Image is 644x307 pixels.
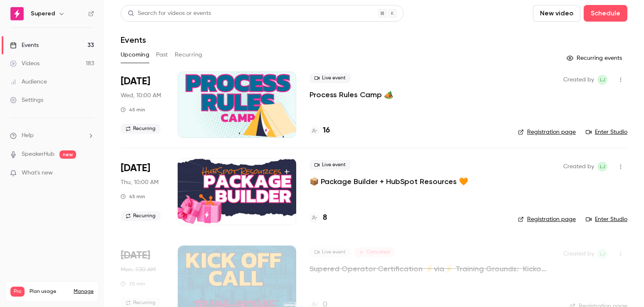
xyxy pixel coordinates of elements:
span: Help [22,131,34,140]
span: Lindsay John [597,162,607,172]
div: Events [10,41,39,49]
button: Past [156,48,168,61]
a: SpeakerHub [22,150,54,159]
a: Registration page [518,215,576,223]
span: What's new [22,169,53,177]
div: Oct 8 Wed, 12:00 PM (America/New York) [121,71,164,138]
button: Recurring events [563,52,627,65]
button: New video [533,5,580,22]
span: Live event [310,247,351,257]
h6: Supered [31,10,55,18]
span: LJ [600,249,605,259]
span: Recurring [121,124,161,134]
div: Oct 9 Thu, 12:00 PM (America/New York) [121,158,164,225]
span: Plan usage [30,288,69,295]
h4: 16 [323,125,330,136]
button: Recurring [175,48,203,61]
span: Recurring [121,211,161,221]
span: Created by [563,249,594,259]
span: Live event [310,73,351,83]
span: Created by [563,162,594,172]
span: Canceled [354,247,395,257]
div: Settings [10,96,43,104]
span: [DATE] [121,162,150,175]
a: 16 [310,125,330,136]
span: Lindsay John [597,75,607,85]
span: Pro [10,287,25,297]
span: [DATE] [121,249,150,262]
span: Created by [563,75,594,85]
div: 45 min [121,193,145,200]
div: 45 min [121,106,145,113]
span: LJ [600,162,605,172]
div: Audience [10,78,47,86]
span: Live event [310,160,351,170]
span: Lindsay John [597,249,607,259]
a: Enter Studio [586,128,627,136]
span: Wed, 10:00 AM [121,91,161,100]
img: Supered [10,7,24,20]
a: Enter Studio [586,215,627,223]
a: Registration page [518,128,576,136]
div: Videos [10,59,40,68]
span: LJ [600,75,605,85]
li: help-dropdown-opener [10,131,94,140]
span: [DATE] [121,75,150,88]
div: Search for videos or events [128,9,211,18]
a: 📦 Package Builder + HubSpot Resources 🧡 [310,177,468,187]
a: Process Rules Camp 🏕️ [310,90,393,100]
span: Thu, 10:00 AM [121,178,159,187]
button: Upcoming [121,48,149,61]
a: 8 [310,212,327,223]
h4: 8 [323,212,327,223]
span: new [59,150,76,159]
h1: Events [121,35,146,45]
a: Supered Operator Certification ⚡️via⚡️ Training Grounds: Kickoff Call [310,264,550,274]
div: 30 min [121,280,145,287]
span: Mon, 7:30 AM [121,265,156,274]
button: Schedule [584,5,627,22]
a: Manage [74,288,94,295]
iframe: Noticeable Trigger [84,169,94,177]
